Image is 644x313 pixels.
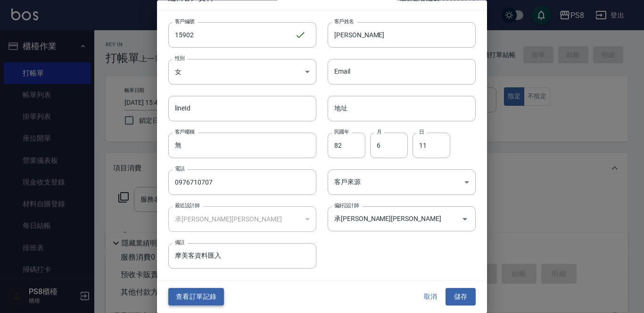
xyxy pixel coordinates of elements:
label: 民國年 [334,128,349,135]
label: 最近設計師 [175,203,199,210]
button: 儲存 [446,288,476,306]
label: 偏好設計師 [334,203,359,210]
label: 性別 [175,55,185,62]
label: 電話 [175,166,185,173]
button: 查看訂單記錄 [168,288,224,306]
label: 月 [377,128,381,135]
label: 客戶姓名 [334,18,354,25]
label: 日 [419,128,424,135]
div: 女 [168,59,316,85]
div: 承[PERSON_NAME][PERSON_NAME] [168,207,316,232]
button: 取消 [415,288,446,306]
label: 備註 [175,239,185,246]
label: 客戶編號 [175,18,195,25]
button: Open [457,211,472,227]
label: 客戶暱稱 [175,128,195,135]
